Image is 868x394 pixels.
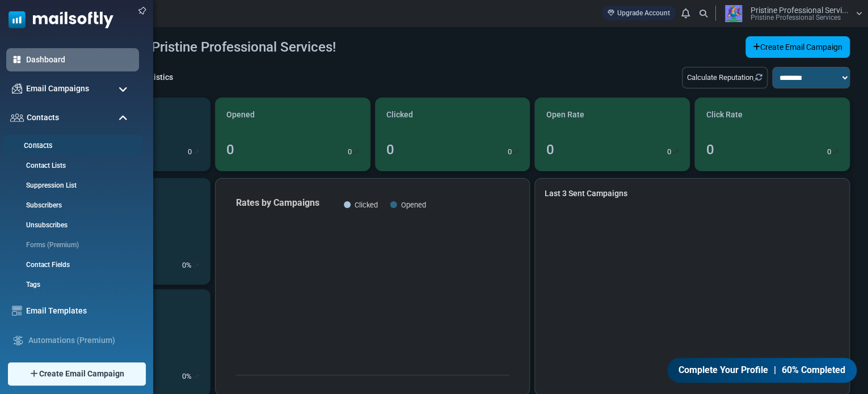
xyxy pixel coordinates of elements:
a: Refresh Stats [753,73,762,82]
div: 0 [546,139,554,160]
span: Pristine Professional Services [751,14,841,21]
a: Email Templates [26,305,133,317]
span: Clicked [386,109,413,121]
span: 60% Completed [782,363,846,377]
span: Create Email Campaign [39,368,124,380]
img: campaigns-icon.png [12,83,22,94]
img: workflow.svg [12,334,24,347]
span: Email Campaigns [26,83,89,95]
svg: Rates by Campaigns [225,188,520,386]
div: 0 [706,139,714,160]
text: Rates by Campaigns [236,197,319,208]
img: email-templates-icon.svg [12,306,22,316]
h4: Welcome back, Pristine Professional Services! [55,39,336,56]
p: 0 [182,260,186,271]
a: Contact Fields [6,260,136,270]
p: 0 [188,146,192,158]
div: % [182,371,199,382]
span: Pristine Professional Servi... [751,6,849,14]
a: Contacts [3,141,139,151]
a: Upgrade Account [602,6,676,20]
a: Complete Your Profile | 60% Completed [667,358,857,383]
div: Calculate Reputation [682,67,768,88]
span: Opened [226,109,255,121]
span: Contacts [27,112,59,124]
img: dashboard-icon-active.svg [12,54,22,65]
span: Click Rate [706,109,742,121]
a: Last 3 Sent Campaigns [544,188,840,200]
a: User Logo Pristine Professional Servi... Pristine Professional Services [719,5,862,22]
a: Create Email Campaign [745,36,850,58]
p: 0 [348,146,352,158]
p: 0 [182,371,186,382]
text: Clicked [355,201,378,209]
div: 0 [386,139,394,160]
text: Opened [401,201,425,209]
p: 0 [667,146,671,158]
a: Unsubscribes [6,220,136,230]
a: Suppression List [6,180,136,190]
img: User Logo [719,5,748,22]
a: Subscribers [6,200,136,210]
span: Open Rate [546,109,584,121]
span: Complete Your Profile [678,363,768,377]
div: 0 [226,139,234,160]
img: contacts-icon.svg [10,113,24,121]
p: 0 [827,146,831,158]
a: Dashboard [26,54,133,66]
a: Tags [6,279,136,290]
p: 0 [507,146,511,158]
div: % [182,260,199,271]
a: Contact Lists [6,160,136,171]
span: | [774,363,776,377]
